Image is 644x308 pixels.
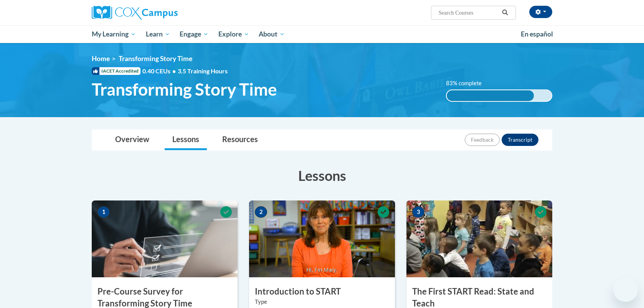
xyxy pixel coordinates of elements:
h3: Lessons [92,166,552,185]
span: 0.40 CEUs [142,67,178,75]
span: 2 [255,206,267,218]
a: En español [516,26,558,42]
div: Main menu [80,25,564,43]
span: 1 [97,206,110,218]
img: Cox Campus [92,6,178,20]
span: About [259,30,285,39]
span: Learn [146,30,170,39]
a: Resources [215,130,266,150]
img: Course Image [92,200,238,277]
h3: Introduction to START [249,286,395,298]
a: Overview [107,130,157,150]
span: En español [521,30,553,38]
a: Engage [175,25,213,43]
span: Transforming Story Time [92,79,277,99]
span: My Learning [92,30,136,39]
span: 3.5 Training Hours [178,67,228,75]
button: Account Settings [529,6,552,18]
span: • [172,67,176,75]
img: Course Image [249,200,395,277]
a: Cox Campus [92,6,238,20]
span: Transforming Story Time [119,55,192,63]
button: Search [499,8,511,17]
button: Transcript [502,134,538,146]
span: IACET Accredited [92,67,140,75]
a: My Learning [87,25,141,43]
button: Feedback [465,134,500,146]
div: 83% complete [447,90,534,101]
a: Home [92,55,110,63]
a: Learn [141,25,175,43]
img: Course Image [406,200,552,277]
input: Search Courses [438,8,499,17]
a: About [254,25,290,43]
label: 83% complete [446,79,490,88]
iframe: Button to launch messaging window [613,277,638,302]
label: Type [255,298,389,306]
span: 3 [412,206,424,218]
a: Explore [213,25,254,43]
a: Lessons [165,130,207,150]
span: Engage [180,30,208,39]
span: Explore [218,30,249,39]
